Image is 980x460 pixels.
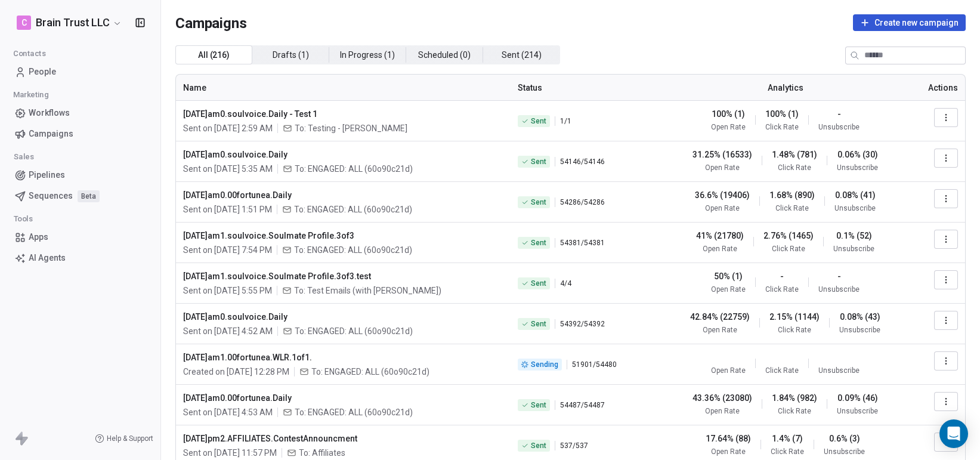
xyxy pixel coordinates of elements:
a: Workflows [10,103,151,123]
span: 1.48% (781) [772,149,817,160]
span: Click Rate [765,366,799,375]
span: 0.6% (3) [829,433,860,444]
span: Open Rate [711,122,746,132]
span: Drafts ( 1 ) [273,49,309,61]
span: Open Rate [703,244,737,254]
span: Sent [531,197,546,207]
span: 0.1% (52) [836,230,872,242]
span: To: Test Emails (with Ray) [294,285,441,297]
span: Created on [DATE] 12:28 PM [183,366,289,378]
a: People [10,62,151,82]
button: CBrain Trust LLC [14,13,125,33]
span: Sent [531,238,546,248]
span: C [21,17,27,29]
span: To: Testing - Angie [295,122,407,134]
span: Click Rate [772,244,805,254]
span: Pipelines [29,169,65,181]
span: Unsubscribe [839,325,880,335]
th: Analytics [660,75,911,101]
span: Workflows [29,107,70,119]
a: AI Agents [10,248,151,268]
span: 51901 / 54480 [572,360,617,369]
span: 54487 / 54487 [560,400,605,410]
span: Click Rate [771,447,804,456]
span: Open Rate [705,203,740,213]
span: Sent [531,319,546,329]
span: 54146 / 54146 [560,157,605,166]
th: Status [511,75,660,101]
span: 54286 / 54286 [560,197,605,207]
span: Click Rate [765,285,799,294]
span: Sent [531,400,546,410]
span: Contacts [8,45,51,63]
span: [DATE]am0.soulvoice.Daily [183,311,503,323]
span: People [29,66,56,78]
span: 1 / 1 [560,116,571,126]
span: [DATE]am0.00fortunea.Daily [183,392,503,404]
span: [DATE]am1.soulvoice.Soulmate Profile.3of3.test [183,270,503,282]
span: 41% (21780) [696,230,744,242]
span: Sent [531,279,546,288]
span: Click Rate [775,203,809,213]
a: Help & Support [95,434,153,443]
span: Tools [8,210,38,228]
span: Open Rate [703,325,737,335]
span: Click Rate [778,163,811,172]
span: 43.36% (23080) [693,392,752,404]
span: 54392 / 54392 [560,319,605,329]
span: Unsubscribe [834,203,876,213]
span: 54381 / 54381 [560,238,605,248]
span: Sent on [DATE] 1:51 PM [183,203,272,215]
span: Campaigns [175,14,247,31]
span: - [780,270,784,282]
a: Campaigns [10,124,151,144]
span: Sales [8,148,39,166]
span: Sent on [DATE] 11:57 PM [183,447,277,459]
span: Brain Trust LLC [36,15,110,30]
span: [DATE]am1.soulvoice.Soulmate Profile.3of3 [183,230,503,242]
span: Sent [531,441,546,450]
span: 2.76% (1465) [763,230,814,242]
span: Unsubscribe [818,285,860,294]
span: Click Rate [765,122,799,132]
span: Unsubscribe [818,122,860,132]
th: Name [176,75,511,101]
span: Sent [531,116,546,126]
span: Beta [78,190,100,202]
span: 0.08% (41) [835,189,876,201]
span: Sent ( 214 ) [502,49,542,61]
span: 100% (1) [765,108,799,120]
span: Sequences [29,190,73,202]
span: To: ENGAGED: ALL (60o90c21d) [294,244,412,256]
span: 1.84% (982) [772,392,817,404]
span: Sent on [DATE] 5:35 AM [183,163,273,175]
span: Help & Support [107,434,153,443]
span: Sent on [DATE] 2:59 AM [183,122,273,134]
span: Sending [531,360,558,369]
span: Marketing [8,86,54,104]
span: AI Agents [29,252,66,264]
span: [DATE]am0.00fortunea.Daily [183,189,503,201]
span: [DATE]am0.soulvoice.Daily [183,149,503,160]
span: To: Affiliates [299,447,345,459]
span: 100% (1) [712,108,745,120]
div: Open Intercom Messenger [939,419,968,448]
span: Unsubscribe [837,163,878,172]
span: Sent on [DATE] 4:53 AM [183,406,273,418]
a: SequencesBeta [10,186,151,206]
span: Apps [29,231,48,243]
span: Unsubscribe [818,366,860,375]
span: Unsubscribe [833,244,874,254]
span: 2.15% (1144) [769,311,820,323]
span: To: ENGAGED: ALL (60o90c21d) [295,406,413,418]
span: Click Rate [778,406,811,416]
span: 1.4% (7) [772,433,803,444]
span: Campaigns [29,128,73,140]
span: [DATE]pm2.AFFILIATES.ContestAnnouncment [183,433,503,444]
span: [DATE]am0.soulvoice.Daily - Test 1 [183,108,503,120]
span: To: ENGAGED: ALL (60o90c21d) [295,163,413,175]
span: 0.08% (43) [840,311,880,323]
span: 17.64% (88) [706,433,751,444]
span: 0.06% (30) [837,149,878,160]
span: 42.84% (22759) [690,311,750,323]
